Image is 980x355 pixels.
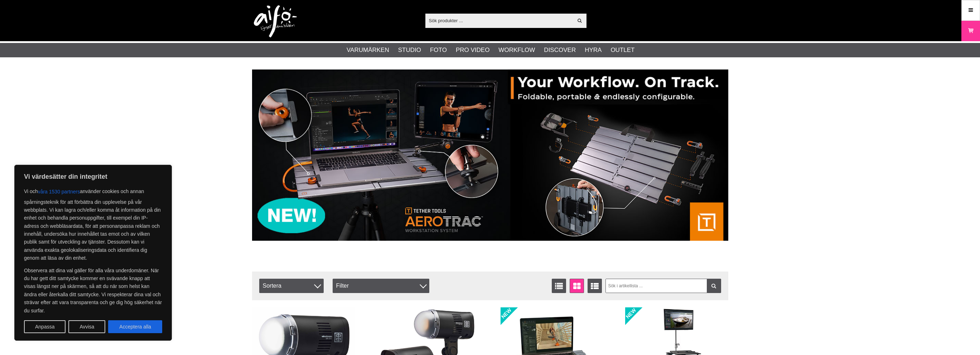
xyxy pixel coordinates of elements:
[585,45,602,55] a: Hyra
[14,165,172,341] div: Vi värdesätter din integritet
[398,45,421,55] a: Studio
[24,185,162,262] p: Vi och använder cookies och annan spårningsteknik för att förbättra din upplevelse på vår webbpla...
[24,172,162,181] p: Vi värdesätter din integritet
[254,5,297,38] img: logo.png
[24,267,162,315] p: Observera att dina val gäller för alla våra underdomäner. När du har gett ditt samtycke kommer en...
[588,279,602,293] a: Utökad listvisning
[24,320,66,333] button: Anpassa
[108,320,162,333] button: Acceptera alla
[610,45,634,55] a: Outlet
[68,320,105,333] button: Avvisa
[456,45,489,55] a: Pro Video
[347,45,389,55] a: Varumärken
[425,15,573,26] input: Sök produkter ...
[430,45,447,55] a: Foto
[498,45,535,55] a: Workflow
[552,279,566,293] a: Listvisning
[38,185,80,198] button: våra 1530 partners
[544,45,576,55] a: Discover
[605,279,721,293] input: Sök i artikellista ...
[259,279,324,293] span: Sortera
[252,69,728,241] img: Annons:007 banner-header-aerotrac-1390x500.jpg
[333,279,429,293] div: Filter
[570,279,584,293] a: Fönstervisning
[707,279,721,293] a: Filtrera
